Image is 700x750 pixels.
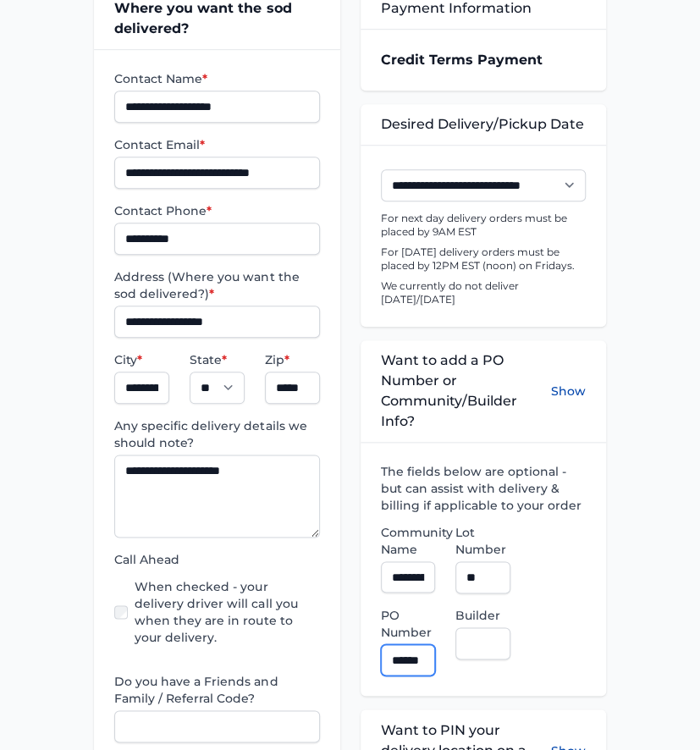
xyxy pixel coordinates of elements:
label: When checked - your delivery driver will call you when they are in route to your delivery. [135,578,319,646]
label: Contact Phone [114,202,319,219]
button: Show [551,350,586,432]
label: PO Number [381,607,436,641]
label: Zip [265,351,320,368]
label: Contact Name [114,70,319,87]
label: Address (Where you want the sod delivered?) [114,268,319,302]
p: For next day delivery orders must be placed by 9AM EST [381,212,586,239]
label: Lot Number [455,524,510,558]
label: Any specific delivery details we should note? [114,417,319,451]
label: State [190,351,245,368]
label: Builder [455,607,510,624]
label: Do you have a Friends and Family / Referral Code? [114,673,319,707]
p: For [DATE] delivery orders must be placed by 12PM EST (noon) on Fridays. [381,245,586,273]
div: Desired Delivery/Pickup Date [361,104,606,145]
label: Call Ahead [114,551,319,568]
label: City [114,351,169,368]
p: We currently do not deliver [DATE]/[DATE] [381,279,586,306]
label: The fields below are optional - but can assist with delivery & billing if applicable to your order [381,463,586,514]
label: Community Name [381,524,436,558]
span: Want to add a PO Number or Community/Builder Info? [381,350,551,432]
label: Contact Email [114,136,319,153]
strong: Credit Terms Payment [381,52,543,68]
